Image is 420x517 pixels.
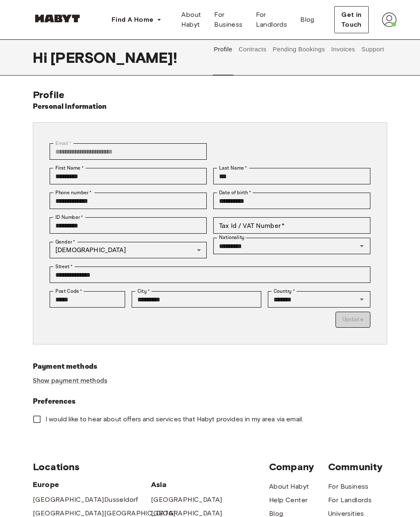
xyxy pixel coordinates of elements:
a: Blog [294,7,321,33]
button: Support [360,39,385,59]
label: Country [274,287,295,295]
button: Profile [213,39,234,59]
span: Locations [33,461,269,473]
button: Get in Touch [334,6,369,33]
span: Asia [151,480,210,489]
h6: Preferences [33,396,387,407]
span: Blog [300,15,315,25]
button: Open [356,240,367,252]
div: user profile tabs [211,39,387,59]
label: Phone number [55,189,92,196]
a: For Landlords [328,495,372,505]
span: Hi [33,49,50,66]
input: Choose date, selected date is Apr 19, 1995 [213,193,370,209]
span: [PERSON_NAME] ! [50,49,177,66]
a: For Landlords [249,7,294,33]
a: About Habyt [269,482,309,492]
label: Nationality [219,234,244,241]
button: Pending Bookings [272,39,326,59]
span: Find A Home [112,15,153,25]
a: [GEOGRAPHIC_DATA] [33,495,104,505]
label: City [137,287,150,295]
button: Open [356,294,367,305]
span: I would like to hear about offers and services that Habyt provides in my area via email. [46,415,303,424]
a: Dusseldorf [104,495,138,505]
label: Gender [55,238,75,246]
label: ID Number [55,214,83,221]
img: avatar [382,12,397,27]
span: About Habyt [181,10,201,30]
button: Contracts [237,39,267,59]
span: Europe [33,480,151,489]
label: Street [55,263,73,270]
a: Help Center [269,495,308,505]
a: Show payment methods [33,377,107,385]
img: Habyt [33,14,82,23]
span: For Business [214,10,242,30]
label: Date of birth [219,189,251,196]
div: You can't change your email address at the moment. Please reach out to customer support in case y... [50,143,207,160]
a: For Business [328,482,369,492]
span: Profile [33,89,64,101]
a: [GEOGRAPHIC_DATA] [151,495,222,505]
h6: Personal Information [33,101,107,113]
span: Get in Touch [341,10,362,30]
label: Email [55,140,71,147]
span: For Landlords [256,10,288,30]
div: [DEMOGRAPHIC_DATA] [50,242,207,258]
label: Post Code [55,287,82,295]
h6: Payment methods [33,361,387,372]
button: Find A Home [105,11,168,28]
a: About Habyt [175,7,208,33]
a: For Business [208,7,249,33]
button: Invoices [330,39,356,59]
span: Community [328,461,387,473]
label: First Name [55,164,84,172]
span: Company [269,461,328,473]
label: Last Name [219,164,247,172]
